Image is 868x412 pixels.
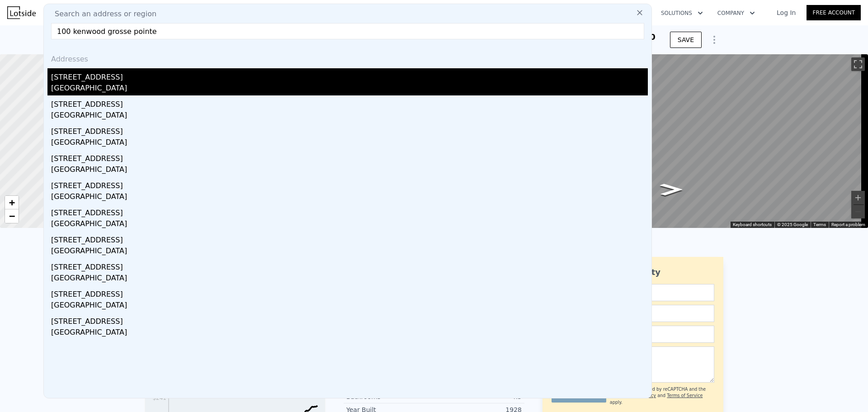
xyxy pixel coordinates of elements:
button: Zoom out [851,205,865,218]
span: Search an address or region [47,9,156,19]
a: Terms [813,222,826,227]
div: [GEOGRAPHIC_DATA] [51,191,648,204]
a: Log In [766,8,807,17]
div: [STREET_ADDRESS] [51,258,648,273]
span: + [9,197,15,208]
span: © 2025 Google [777,222,808,227]
div: [GEOGRAPHIC_DATA] [51,110,648,123]
div: [STREET_ADDRESS] [51,204,648,218]
div: [GEOGRAPHIC_DATA] [51,83,648,95]
div: [GEOGRAPHIC_DATA] [51,218,648,231]
div: [STREET_ADDRESS] [51,285,648,300]
div: [GEOGRAPHIC_DATA] [51,164,648,177]
div: [STREET_ADDRESS] [51,313,648,327]
button: Company [710,5,762,21]
div: [STREET_ADDRESS] [51,68,648,83]
div: [STREET_ADDRESS] [51,231,648,246]
div: [STREET_ADDRESS] [51,150,648,164]
a: Free Account [807,5,861,20]
div: [STREET_ADDRESS] [51,95,648,110]
button: Toggle fullscreen view [851,57,865,71]
tspan: $241 [152,395,166,401]
a: Report a problem [831,222,865,227]
div: Addresses [47,47,648,68]
div: [GEOGRAPHIC_DATA] [51,300,648,313]
img: Lotside [7,6,36,19]
a: Terms of Service [667,393,703,398]
button: Show Options [705,31,723,49]
button: SAVE [670,32,702,48]
div: [STREET_ADDRESS] [51,177,648,191]
div: [GEOGRAPHIC_DATA] [51,246,648,258]
div: [GEOGRAPHIC_DATA] [51,273,648,285]
button: Keyboard shortcuts [733,222,772,228]
path: Go East, Kenwood Rd [650,181,693,199]
button: Solutions [654,5,710,21]
input: Enter an address, city, region, neighborhood or zip code [51,23,644,39]
a: Zoom in [5,196,19,209]
button: Zoom in [851,191,865,204]
div: This site is protected by reCAPTCHA and the Google and apply. [610,386,714,406]
span: − [9,210,15,222]
div: [STREET_ADDRESS] [51,123,648,137]
div: [GEOGRAPHIC_DATA] [51,327,648,340]
a: Zoom out [5,209,19,223]
div: [GEOGRAPHIC_DATA] [51,137,648,150]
